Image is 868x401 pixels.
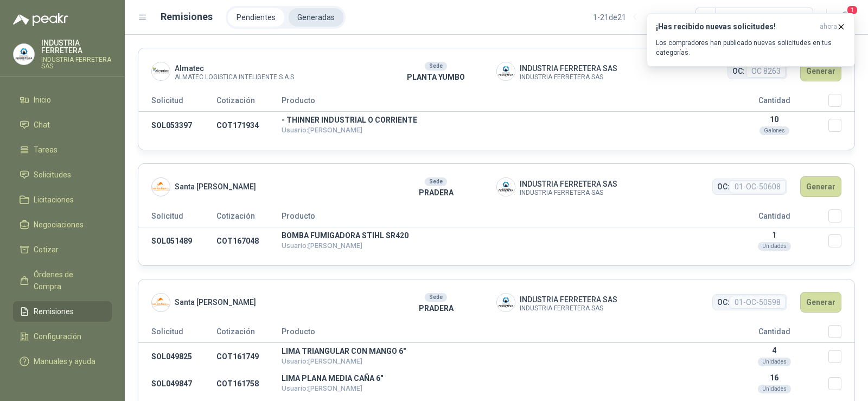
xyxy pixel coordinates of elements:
[720,325,828,343] th: Cantidad
[828,325,854,343] th: Seleccionar/deseleccionar
[216,94,282,112] th: Cotización
[828,370,854,397] td: Seleccionar/deseleccionar
[34,219,84,231] span: Negociaciones
[720,115,828,124] p: 10
[282,116,720,124] p: - THINNER INDUSTRIAL O CORRIENTE
[34,244,59,256] span: Cotizar
[41,56,112,69] p: INDUSTRIA FERRETERA SAS
[520,305,617,311] span: INDUSTRIA FERRETERA SAS
[828,227,854,255] td: Seleccionar/deseleccionar
[138,370,216,397] td: SOL049847
[846,5,858,15] span: 1
[34,269,101,292] span: Órdenes de Compra
[656,22,815,31] h3: ¡Has recibido nuevas solicitudes!
[282,325,720,343] th: Producto
[13,13,68,26] img: Logo peakr
[720,209,828,227] th: Cantidad
[14,44,34,65] img: Company Logo
[759,126,789,135] div: Galones
[13,301,112,322] a: Remisiones
[13,164,112,185] a: Solicitudes
[835,8,855,27] button: 1
[730,296,786,309] span: 01-OC-50598
[34,94,51,106] span: Inicio
[282,384,362,392] span: Usuario: [PERSON_NAME]
[34,144,58,156] span: Tareas
[41,39,112,54] p: INDUSTRIA FERRETERA
[730,180,786,193] span: 01-OC-50608
[375,187,496,199] p: PRADERA
[13,326,112,347] a: Configuración
[175,74,294,80] span: ALMATEC LOGISTICA INTELIGENTE S.A.S
[425,62,447,71] div: Sede
[717,181,730,193] span: OC:
[152,178,170,196] img: Company Logo
[375,71,496,83] p: PLANTA YUMBO
[152,294,170,311] img: Company Logo
[828,209,854,227] th: Seleccionar/deseleccionar
[282,209,720,227] th: Producto
[820,22,837,31] span: ahora
[152,62,170,80] img: Company Logo
[720,94,828,112] th: Cantidad
[800,292,841,313] button: Generar
[138,94,216,112] th: Solicitud
[216,209,282,227] th: Cotización
[289,8,343,27] a: Generadas
[497,178,515,196] img: Company Logo
[175,181,256,193] span: Santa [PERSON_NAME]
[425,177,447,186] div: Sede
[520,294,617,305] span: INDUSTRIA FERRETERA SAS
[282,94,720,112] th: Producto
[425,293,447,302] div: Sede
[375,302,496,314] p: PRADERA
[161,9,213,24] h1: Remisiones
[216,370,282,397] td: COT161758
[175,62,294,74] span: Almatec
[593,9,661,26] div: 1 - 21 de 21
[13,114,112,135] a: Chat
[13,239,112,260] a: Cotizar
[497,294,515,311] img: Company Logo
[138,343,216,371] td: SOL049825
[720,346,828,355] p: 4
[13,90,112,110] a: Inicio
[520,74,617,80] span: INDUSTRIA FERRETERA SAS
[282,347,720,355] p: LIMA TRIANGULAR CON MANGO 6"
[520,62,617,74] span: INDUSTRIA FERRETERA SAS
[13,214,112,235] a: Negociaciones
[758,385,791,393] div: Unidades
[497,62,515,80] img: Company Logo
[34,305,74,317] span: Remisiones
[520,178,617,190] span: INDUSTRIA FERRETERA SAS
[34,119,50,131] span: Chat
[175,296,256,308] span: Santa [PERSON_NAME]
[34,355,95,367] span: Manuales y ayuda
[228,8,284,27] a: Pendientes
[828,343,854,371] td: Seleccionar/deseleccionar
[13,351,112,372] a: Manuales y ayuda
[34,330,81,342] span: Configuración
[282,232,720,239] p: BOMBA FUMIGADORA STIHL SR420
[13,264,112,297] a: Órdenes de Compra
[138,112,216,139] td: SOL053397
[216,343,282,371] td: COT161749
[800,176,841,197] button: Generar
[828,112,854,139] td: Seleccionar/deseleccionar
[216,112,282,139] td: COT171934
[138,227,216,255] td: SOL051489
[34,169,71,181] span: Solicitudes
[13,139,112,160] a: Tareas
[720,373,828,382] p: 16
[520,190,617,196] span: INDUSTRIA FERRETERA SAS
[216,227,282,255] td: COT167048
[282,374,720,382] p: LIMA PLANA MEDIA CAÑA 6"
[647,13,855,67] button: ¡Has recibido nuevas solicitudes!ahora Los compradores han publicado nuevas solicitudes en tus ca...
[13,189,112,210] a: Licitaciones
[282,241,362,250] span: Usuario: [PERSON_NAME]
[34,194,74,206] span: Licitaciones
[216,325,282,343] th: Cotización
[828,94,854,112] th: Seleccionar/deseleccionar
[138,209,216,227] th: Solicitud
